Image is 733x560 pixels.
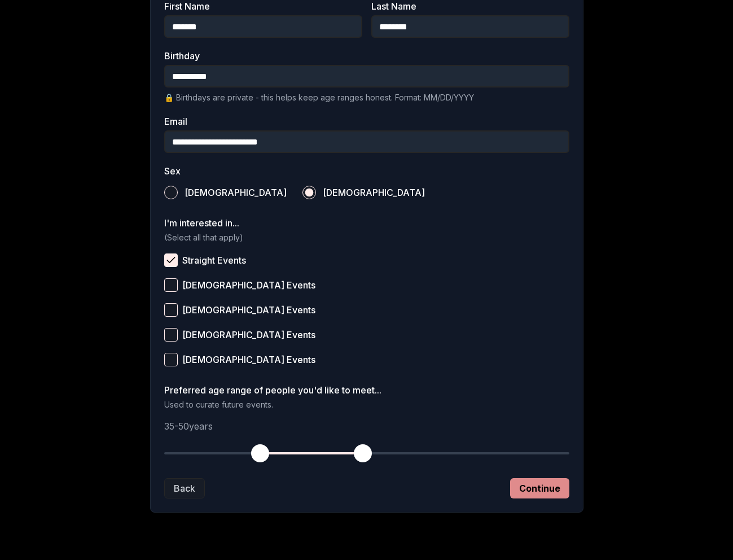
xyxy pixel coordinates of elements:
button: [DEMOGRAPHIC_DATA] Events [164,303,178,317]
span: [DEMOGRAPHIC_DATA] Events [182,281,315,290]
label: Birthday [164,51,569,60]
button: [DEMOGRAPHIC_DATA] [164,186,178,199]
p: (Select all that apply) [164,232,569,243]
label: First Name [164,2,362,11]
label: Sex [164,167,569,176]
span: Straight Events [182,256,246,265]
span: [DEMOGRAPHIC_DATA] Events [182,355,315,364]
label: Last Name [371,2,569,11]
button: [DEMOGRAPHIC_DATA] Events [164,328,178,342]
p: 35 - 50 years [164,419,569,433]
span: [DEMOGRAPHIC_DATA] [185,188,287,197]
p: 🔒 Birthdays are private - this helps keep age ranges honest. Format: MM/DD/YYYY [164,92,569,103]
label: Email [164,117,569,126]
button: [DEMOGRAPHIC_DATA] Events [164,278,178,292]
button: [DEMOGRAPHIC_DATA] [302,186,316,199]
span: [DEMOGRAPHIC_DATA] Events [182,305,315,314]
button: Continue [510,478,569,498]
span: [DEMOGRAPHIC_DATA] [323,188,425,197]
label: Preferred age range of people you'd like to meet... [164,386,569,395]
button: Straight Events [164,253,178,267]
button: [DEMOGRAPHIC_DATA] Events [164,353,178,366]
button: Back [164,478,205,498]
p: Used to curate future events. [164,399,569,410]
label: I'm interested in... [164,218,569,228]
span: [DEMOGRAPHIC_DATA] Events [182,330,315,339]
